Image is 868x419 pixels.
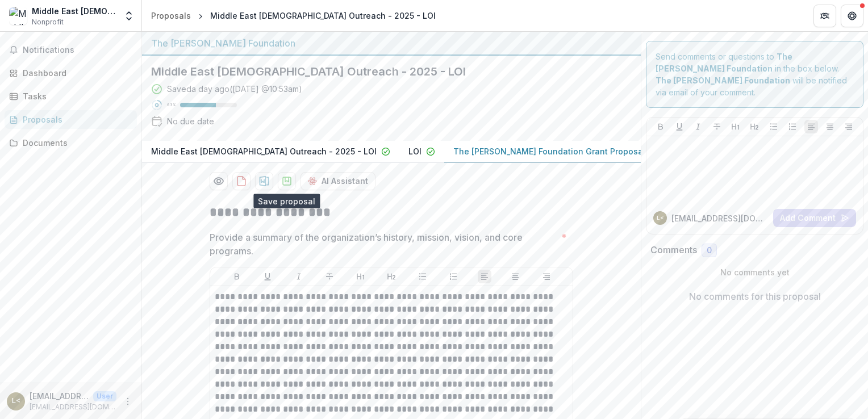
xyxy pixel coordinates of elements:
[167,101,176,109] p: 63 %
[453,145,692,157] p: The [PERSON_NAME] Foundation Grant Proposal Application
[842,120,856,133] button: Align Right
[301,172,375,190] button: AI Assistant
[278,172,296,190] button: download-proposal
[710,120,724,133] button: Strike
[767,120,781,133] button: Bullet List
[151,65,614,78] h2: Middle East [DEMOGRAPHIC_DATA] Outreach - 2025 - LOI
[30,402,116,412] p: [EMAIL_ADDRESS][DOMAIN_NAME]
[823,120,837,133] button: Align Center
[232,172,251,190] button: download-proposal
[32,5,116,17] div: Middle East [DEMOGRAPHIC_DATA] Outreach
[121,5,137,27] button: Open entity switcher
[32,17,64,27] span: Nonprofit
[23,137,128,149] div: Documents
[646,41,863,108] div: Send comments or questions to in the box below. will be notified via email of your comment.
[786,120,799,133] button: Ordered List
[446,270,460,283] button: Ordered List
[30,390,89,402] p: [EMAIL_ADDRESS][DOMAIN_NAME] <[EMAIL_ADDRESS][DOMAIN_NAME]>
[773,209,856,227] button: Add Comment
[5,133,137,152] a: Documents
[147,7,195,24] a: Proposals
[707,246,712,255] span: 0
[841,5,863,27] button: Get Help
[5,110,137,129] a: Proposals
[478,270,491,283] button: Align Left
[804,120,818,133] button: Align Left
[167,115,214,127] div: No due date
[230,270,244,283] button: Bold
[385,270,398,283] button: Heading 2
[167,83,302,95] div: Saved a day ago ( [DATE] @ 10:53am )
[650,245,697,255] h2: Comments
[23,114,128,125] div: Proposals
[255,172,273,190] button: download-proposal
[691,120,705,133] button: Italicize
[657,215,664,221] div: lmartinez@mebo.org <lmartinez@mebo.org>
[9,7,27,25] img: Middle East Bible Outreach
[673,120,686,133] button: Underline
[813,5,836,27] button: Partners
[151,10,191,22] div: Proposals
[151,145,377,157] p: Middle East [DEMOGRAPHIC_DATA] Outreach - 2025 - LOI
[729,120,742,133] button: Heading 1
[210,10,436,22] div: Middle East [DEMOGRAPHIC_DATA] Outreach - 2025 - LOI
[23,90,128,102] div: Tasks
[12,397,20,405] div: lmartinez@mebo.org <lmartinez@mebo.org>
[656,76,790,85] strong: The [PERSON_NAME] Foundation
[23,67,128,79] div: Dashboard
[540,270,553,283] button: Align Right
[292,270,306,283] button: Italicize
[93,391,116,401] p: User
[23,45,132,55] span: Notifications
[121,395,135,408] button: More
[671,212,769,224] p: [EMAIL_ADDRESS][DOMAIN_NAME] <
[5,87,137,106] a: Tasks
[748,120,761,133] button: Heading 2
[261,270,274,283] button: Underline
[151,36,632,50] div: The [PERSON_NAME] Foundation
[654,120,667,133] button: Bold
[5,64,137,82] a: Dashboard
[323,270,336,283] button: Strike
[408,145,422,157] p: LOI
[5,41,137,59] button: Notifications
[508,270,522,283] button: Align Center
[416,270,429,283] button: Bullet List
[689,290,821,303] p: No comments for this proposal
[147,7,440,24] nav: breadcrumb
[210,231,557,258] p: Provide a summary of the organization’s history, mission, vision, and core programs.
[650,266,859,278] p: No comments yet
[210,172,228,190] button: Preview 5d08598a-69ed-4839-8745-66ab625de7a2-2.pdf
[354,270,368,283] button: Heading 1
